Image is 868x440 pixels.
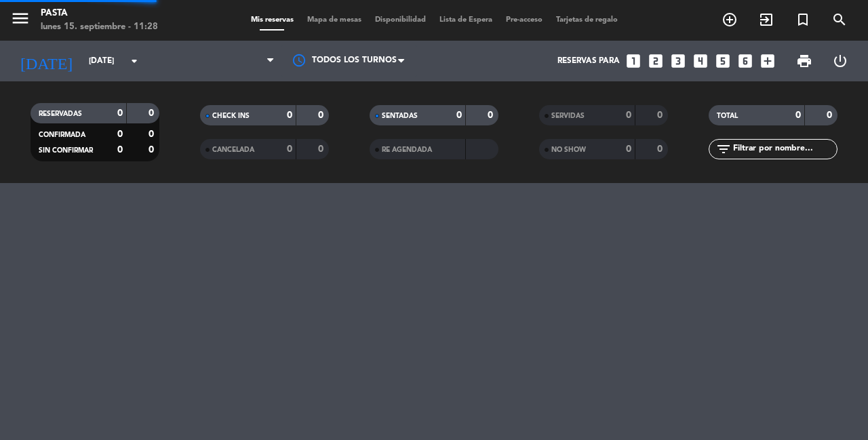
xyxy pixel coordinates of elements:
div: LOG OUT [822,41,858,81]
span: CONFIRMADA [39,132,85,138]
strong: 0 [318,111,326,120]
i: looks_6 [736,52,754,70]
span: Reservas para [557,56,620,66]
strong: 0 [117,108,123,118]
strong: 0 [456,111,462,120]
strong: 0 [827,111,835,120]
span: Disponibilidad [368,16,433,24]
i: looks_one [625,52,642,70]
span: SENTADAS [382,113,418,119]
span: Mis reservas [244,16,300,24]
button: menu [10,8,31,33]
strong: 0 [488,111,496,120]
i: search [831,12,848,28]
i: add_box [759,52,776,70]
span: SERVIDAS [551,113,585,119]
strong: 0 [318,144,326,154]
strong: 0 [287,111,292,120]
div: Pasta [41,7,158,20]
input: Filtrar por nombre... [732,142,837,157]
span: CHECK INS [212,113,250,119]
strong: 0 [795,111,801,120]
span: NO SHOW [551,146,586,153]
span: RESERVADAS [39,111,82,117]
i: add_circle_outline [722,12,738,28]
strong: 0 [626,144,631,154]
strong: 0 [626,111,631,120]
strong: 0 [287,144,292,154]
i: [DATE] [10,46,82,76]
span: SIN CONFIRMAR [39,147,93,154]
i: looks_4 [692,52,709,70]
span: RE AGENDADA [382,146,432,153]
i: arrow_drop_down [126,53,142,69]
i: menu [10,8,31,28]
i: looks_5 [714,52,732,70]
strong: 0 [117,145,123,155]
span: CANCELADA [212,146,254,153]
div: lunes 15. septiembre - 11:28 [41,20,158,34]
i: looks_3 [669,52,687,70]
span: TOTAL [717,113,738,119]
i: turned_in_not [795,12,811,28]
span: Tarjetas de regalo [549,16,625,24]
strong: 0 [149,145,157,155]
strong: 0 [149,108,157,118]
span: Mapa de mesas [300,16,368,24]
strong: 0 [657,144,665,154]
strong: 0 [117,129,123,139]
span: print [796,53,812,69]
i: exit_to_app [758,12,774,28]
span: Lista de Espera [433,16,499,24]
i: power_settings_new [832,53,848,69]
strong: 0 [657,111,665,120]
span: Pre-acceso [499,16,549,24]
strong: 0 [149,129,157,139]
i: filter_list [715,141,732,157]
i: looks_two [647,52,665,70]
